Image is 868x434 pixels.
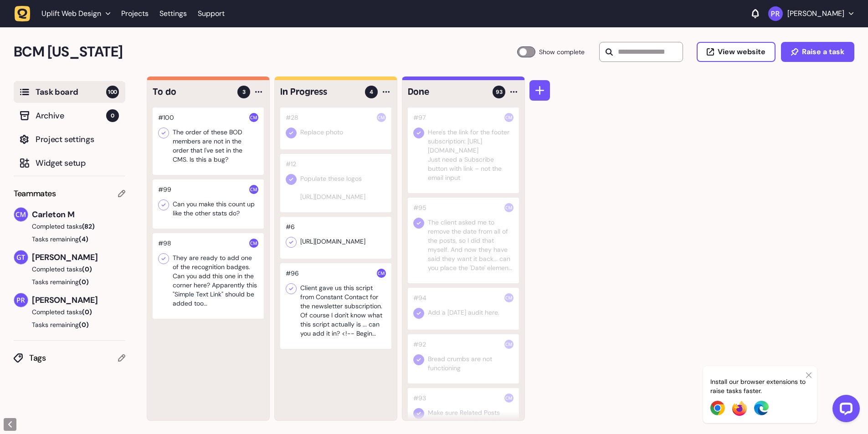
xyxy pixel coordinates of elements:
[36,133,119,146] span: Project settings
[82,265,92,273] span: (0)
[82,308,92,316] span: (0)
[198,9,225,18] a: Support
[79,278,89,286] span: (0)
[32,294,125,306] span: [PERSON_NAME]
[408,86,486,98] h4: Done
[754,401,769,415] img: Edge Extension
[14,41,517,63] h2: BCM Georgia
[14,187,56,200] span: Teammates
[14,105,125,127] button: Archive0
[496,88,503,96] span: 93
[504,113,514,122] img: Carleton M
[14,152,125,174] button: Widget setup
[14,222,118,231] button: Completed tasks(82)
[825,391,863,429] iframe: LiveChat chat widget
[106,86,119,98] span: 100
[14,277,125,286] button: Tasks remaining(0)
[504,203,514,212] img: Carleton M
[14,208,28,221] img: Carleton M
[82,222,95,230] span: (82)
[36,109,106,122] span: Archive
[14,81,125,103] button: Task board100
[718,48,765,56] span: View website
[768,6,853,21] button: [PERSON_NAME]
[36,86,106,98] span: Task board
[697,42,776,62] button: View website
[106,109,119,122] span: 0
[32,208,125,221] span: Carleton M
[32,251,125,264] span: [PERSON_NAME]
[79,235,88,243] span: (4)
[377,113,386,122] img: Carleton M
[732,401,747,416] img: Firefox Extension
[153,86,231,98] h4: To do
[768,6,783,21] img: Pranav
[121,5,149,22] a: Projects
[36,157,119,169] span: Widget setup
[504,393,514,403] img: Carleton M
[710,377,810,395] p: Install our browser extensions to raise tasks faster.
[14,128,125,150] button: Project settings
[159,5,187,22] a: Settings
[539,46,585,57] span: Show complete
[14,293,28,307] img: Pranav
[802,48,844,56] span: Raise a task
[15,5,116,22] button: Uplift Web Design
[14,320,125,329] button: Tasks remaining(0)
[781,42,854,62] button: Raise a task
[504,340,514,349] img: Carleton M
[710,401,725,415] img: Chrome Extension
[79,321,89,329] span: (0)
[249,185,258,194] img: Carleton M
[280,86,359,98] h4: In Progress
[14,250,28,264] img: Graham Thompson
[14,265,118,274] button: Completed tasks(0)
[14,307,118,317] button: Completed tasks(0)
[249,113,258,122] img: Carleton M
[370,88,373,96] span: 4
[242,88,246,96] span: 3
[504,293,514,302] img: Carleton M
[377,269,386,278] img: Carleton M
[787,9,844,18] p: [PERSON_NAME]
[41,9,101,18] span: Uplift Web Design
[249,239,258,248] img: Carleton M
[29,352,118,364] span: Tags
[14,235,125,244] button: Tasks remaining(4)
